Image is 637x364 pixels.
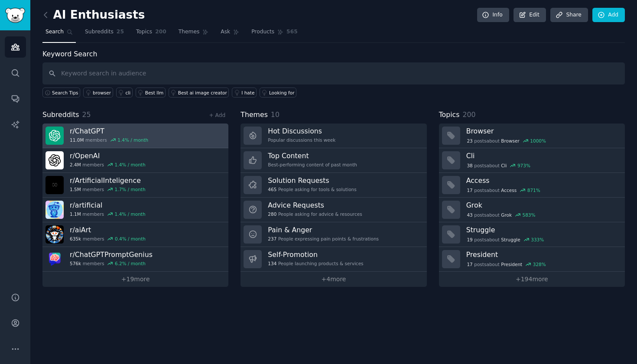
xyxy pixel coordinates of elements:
span: Subreddits [42,110,79,120]
a: r/ArtificialInteligence1.5Mmembers1.7% / month [42,173,228,198]
span: 1.1M [70,211,81,217]
span: Struggle [501,237,520,243]
h3: Hot Discussions [268,127,335,136]
a: Subreddits25 [82,25,127,43]
h3: Browser [466,127,619,136]
a: Ask [218,25,242,43]
span: Themes [240,110,268,120]
img: aiArt [45,225,64,244]
span: 237 [268,236,276,242]
img: ChatGPT [45,127,64,145]
a: +4more [240,272,426,287]
span: 19 [467,237,472,243]
a: Browser23postsaboutBrowser1000% [439,123,625,148]
a: Info [477,8,509,23]
a: Access17postsaboutAccess871% [439,173,625,198]
h3: Top Content [268,151,357,160]
h3: Access [466,176,619,185]
span: 465 [268,186,276,192]
span: Products [251,28,274,36]
div: post s about [466,186,541,194]
img: OpenAI [45,151,64,169]
a: Looking for [260,88,296,97]
span: 38 [467,162,472,169]
h3: r/ ChatGPT [70,127,148,136]
button: Search Tips [42,88,80,97]
h3: President [466,250,619,259]
a: Advice Requests280People asking for advice & resources [240,198,426,222]
span: 25 [117,28,124,36]
span: 17 [467,187,472,193]
a: Hot DiscussionsPopular discussions this week [240,123,426,148]
span: Ask [221,28,230,36]
div: 1000 % [530,138,546,144]
h3: r/ OpenAI [70,151,146,160]
div: Best-performing content of past month [268,162,357,168]
span: President [501,261,522,267]
span: 565 [286,28,298,36]
div: People asking for advice & resources [268,211,362,217]
div: members [70,162,146,168]
div: cli [126,90,131,96]
div: 1.7 % / month [115,186,146,192]
a: r/artificial1.1Mmembers1.4% / month [42,198,228,222]
div: Best llm [145,90,164,96]
a: r/ChatGPTPromptGenius576kmembers6.2% / month [42,247,228,272]
span: 200 [155,28,166,36]
h3: Advice Requests [268,201,362,210]
div: post s about [466,236,545,244]
h3: Self-Promotion [268,250,363,259]
span: Search Tips [52,90,78,96]
a: r/OpenAI2.4Mmembers1.4% / month [42,148,228,173]
img: ArtificialInteligence [45,176,64,194]
a: Share [550,8,588,23]
h3: r/ ChatGPTPromptGenius [70,250,153,259]
div: post s about [466,162,531,169]
h3: Pain & Anger [268,225,379,234]
span: Cli [501,162,507,169]
span: Topics [136,28,152,36]
h3: Struggle [466,225,619,234]
img: GummySearch logo [5,8,25,23]
span: 23 [467,138,472,144]
span: Access [501,187,517,193]
span: 134 [268,260,276,266]
a: Best llm [136,88,166,97]
div: post s about [466,137,547,145]
a: r/aiArt635kmembers0.4% / month [42,222,228,247]
span: Topics [439,110,460,120]
div: 1.4 % / month [115,162,146,168]
span: 635k [70,236,81,242]
span: Themes [179,28,200,36]
h3: Grok [466,201,619,210]
span: 11.0M [70,137,84,143]
a: I hate [232,88,257,97]
h3: Solution Requests [268,176,356,185]
h3: r/ ArtificialInteligence [70,176,146,185]
span: 280 [268,211,276,217]
a: browser [83,88,113,97]
a: Themes [175,25,212,43]
div: People launching products & services [268,260,363,266]
div: People asking for tools & solutions [268,186,356,192]
div: members [70,260,153,266]
a: +194more [439,272,625,287]
a: Best ai image creator [169,88,229,97]
div: Looking for [269,90,295,96]
span: 1.5M [70,186,81,192]
a: Grok43postsaboutGrok583% [439,198,625,222]
div: 0.4 % / month [115,236,146,242]
span: 43 [467,212,472,218]
span: 17 [467,261,472,267]
img: artificial [45,201,64,219]
h3: Cli [466,151,619,160]
a: Pain & Anger237People expressing pain points & frustrations [240,222,426,247]
div: members [70,236,146,242]
span: 2.4M [70,162,81,168]
div: post s about [466,260,547,268]
a: Edit [513,8,546,23]
a: Search [42,25,76,43]
div: 6.2 % / month [115,260,146,266]
span: 576k [70,260,81,266]
span: Grok [501,212,512,218]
